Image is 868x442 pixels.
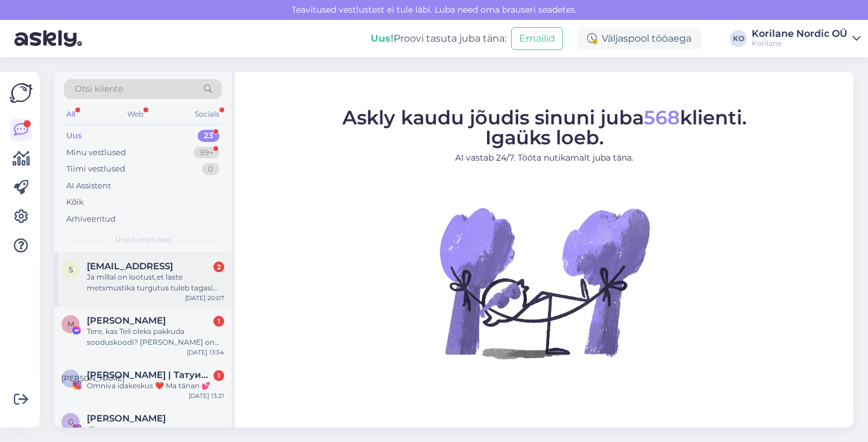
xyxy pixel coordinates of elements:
[371,31,506,46] div: Proovi tasuta juba täna:
[66,163,125,175] div: Tiimi vestlused
[436,174,653,391] img: No Chat active
[115,234,171,245] span: Uued vestlused
[10,82,33,104] img: Askly Logo
[213,261,224,272] div: 2
[752,39,848,48] div: Korilane
[342,106,747,149] span: Askly kaudu jõudis sinuni juba klienti. Igaüks loeb.
[64,106,78,122] div: All
[192,106,222,122] div: Socials
[87,413,166,424] span: Gertu T
[66,213,116,225] div: Arhiveeritud
[644,106,680,129] span: 568
[66,147,126,159] div: Minu vestlused
[61,374,125,383] span: [PERSON_NAME]
[198,130,219,142] div: 23
[87,272,224,293] div: Ja millal on lootust,et laste metsmustika turgutus tuleb tagasi lattu ? :)
[125,106,146,122] div: Web
[66,180,111,192] div: AI Assistent
[68,319,74,328] span: M
[185,293,224,303] div: [DATE] 20:07
[87,315,166,326] span: Monika Hamadeh
[69,265,73,274] span: s
[189,391,224,400] div: [DATE] 13:21
[87,326,224,348] div: Tere, kas Teil oleks pakkuda sooduskoodi? [PERSON_NAME] on see sügise algus, kõike korraga soetad...
[577,28,701,50] div: Väljaspool tööaega
[87,424,224,435] div: 👏
[87,370,212,380] span: АЛИНА | Татуированная мама, специалист по анализу рисунка
[752,29,861,48] a: Korilane Nordic OÜKorilane
[75,83,123,95] span: Otsi kliente
[213,370,224,381] div: 1
[752,29,848,39] div: Korilane Nordic OÜ
[66,130,82,142] div: Uus
[371,33,394,44] b: Uus!
[187,348,224,357] div: [DATE] 13:54
[66,196,84,208] div: Kõik
[213,316,224,327] div: 1
[202,163,219,175] div: 0
[193,147,219,159] div: 99+
[511,27,563,50] button: Emailid
[342,152,747,164] p: AI vastab 24/7. Tööta nutikamalt juba täna.
[87,261,173,272] span: sigritsiretreinaru@gmail.con
[730,30,747,47] div: KO
[87,380,224,391] div: Omniva idakeskus ❤️ Ma tänan 💕
[68,417,74,426] span: G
